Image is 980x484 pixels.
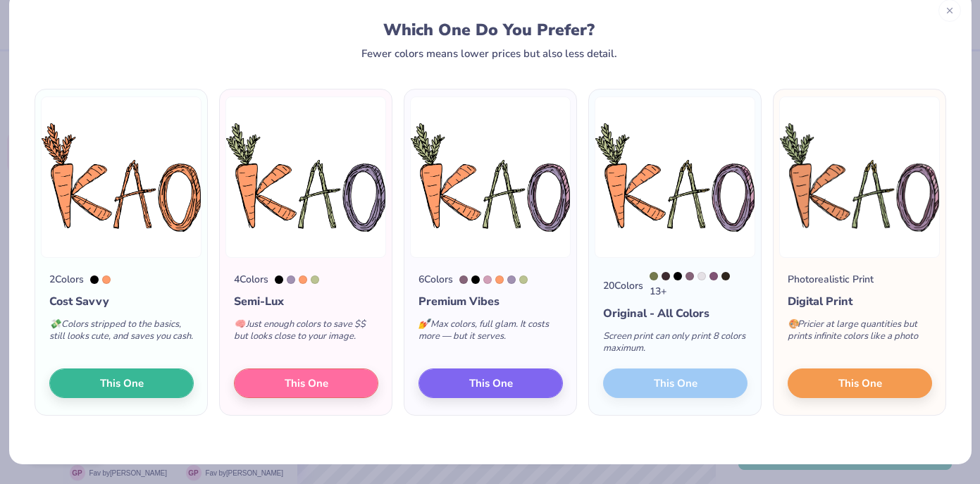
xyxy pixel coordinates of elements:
[418,293,563,310] div: Premium Vibes
[49,293,194,310] div: Cost Savvy
[779,97,940,258] img: Photorealistic preview
[838,376,881,392] span: This One
[483,275,492,284] div: 686 C
[459,275,468,284] div: 5205 C
[90,275,99,284] div: Black
[287,275,295,284] div: 666 C
[49,310,194,356] div: Colors stripped to the basics, still looks cute, and saves you cash.
[49,368,194,398] button: This One
[275,275,283,284] div: Black
[721,272,730,280] div: Black 4 C
[418,318,430,330] span: 💅
[102,275,111,284] div: 163 C
[284,376,328,392] span: This One
[311,275,319,284] div: 7493 C
[650,272,748,299] div: 13 +
[234,318,245,330] span: 🧠
[225,97,386,258] img: 4 color option
[495,275,504,284] div: 163 C
[99,376,143,392] span: This One
[299,275,307,284] div: 163 C
[234,310,378,356] div: Just enough colors to save $$ but looks close to your image.
[234,272,268,287] div: 4 Colors
[788,310,932,356] div: Pricier at large quantities but prints infinite colors like a photo
[603,278,643,293] div: 20 Colors
[788,318,799,330] span: 🎨
[507,275,516,284] div: 666 C
[234,293,378,310] div: Semi-Lux
[418,368,563,398] button: This One
[709,272,718,280] div: 5135 C
[603,322,748,368] div: Screen print can only print 8 colors maximum.
[519,275,528,284] div: 7493 C
[49,272,84,287] div: 2 Colors
[686,272,694,280] div: 5205 C
[469,376,512,392] span: This One
[418,272,453,287] div: 6 Colors
[788,368,932,398] button: This One
[662,272,670,280] div: Black 5 C
[788,293,932,310] div: Digital Print
[650,272,658,280] div: 5763 C
[471,275,480,284] div: Black
[41,97,201,258] img: 2 color option
[697,272,706,280] div: 663 C
[603,305,748,322] div: Original - All Colors
[410,97,571,258] img: 6 color option
[234,368,378,398] button: This One
[49,318,61,330] span: 💸
[674,272,682,280] div: Black
[788,272,874,287] div: Photorealistic Print
[361,48,617,59] div: Fewer colors means lower prices but also less detail.
[595,97,755,258] img: 20 color option
[47,20,931,39] div: Which One Do You Prefer?
[418,310,563,356] div: Max colors, full glam. It costs more — but it serves.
